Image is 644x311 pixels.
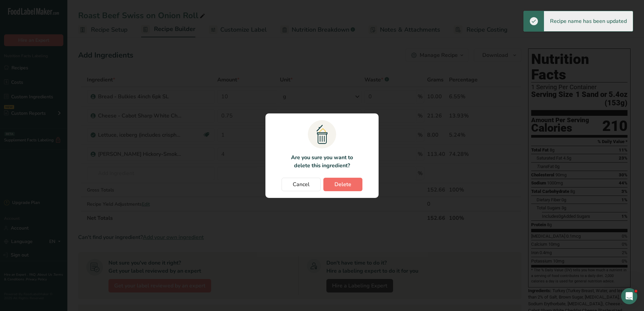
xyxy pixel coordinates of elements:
button: Delete [323,178,362,191]
iframe: Intercom live chat [621,288,637,304]
span: Delete [334,180,351,188]
p: Are you sure you want to delete this ingredient? [287,153,357,170]
button: Cancel [282,178,321,191]
span: Cancel [293,180,310,188]
div: Recipe name has been updated [544,11,633,31]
